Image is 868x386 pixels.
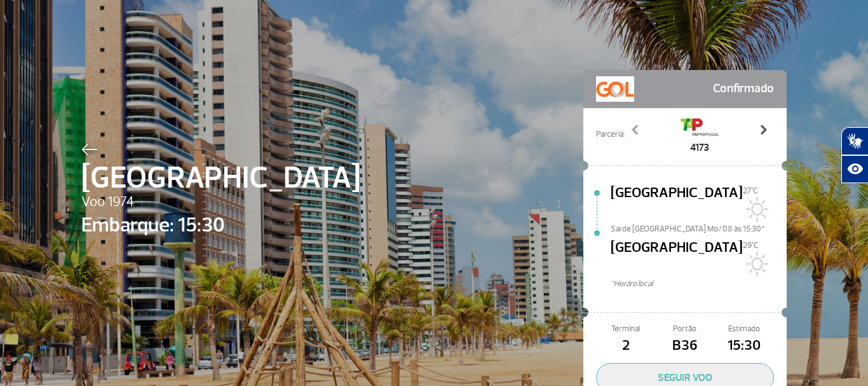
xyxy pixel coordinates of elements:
img: Sol [743,196,768,222]
span: *Horáro local [611,278,787,290]
span: Estimado [715,323,774,335]
span: 4173 [681,140,719,155]
button: Abrir recursos assistivos. [841,155,868,183]
span: 27°C [743,186,758,196]
span: 2 [596,335,655,357]
img: Sol [743,251,768,277]
span: Parceria: [596,128,625,141]
span: Terminal [596,323,655,335]
span: [GEOGRAPHIC_DATA] [611,237,743,278]
span: Sai de [GEOGRAPHIC_DATA] Mo/08 às 15:30* [611,223,787,232]
span: B36 [655,335,714,357]
span: [GEOGRAPHIC_DATA] [81,155,360,201]
span: Voo 1974 [81,191,360,213]
span: [GEOGRAPHIC_DATA] [611,183,743,223]
span: Portão [655,323,714,335]
span: Confirmado [713,76,774,102]
span: Embarque: 15:30 [81,210,360,240]
span: 29°C [743,240,759,251]
button: Abrir tradutor de língua de sinais. [841,127,868,155]
span: 15:30 [715,335,774,357]
div: Plugin de acessibilidade da Hand Talk. [841,127,868,183]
